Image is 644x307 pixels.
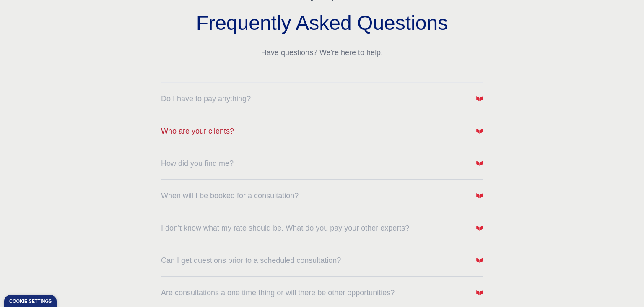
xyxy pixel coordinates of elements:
img: Arrow [476,95,483,102]
span: Are consultations a one time thing or will there be other opportunities? [161,287,395,299]
button: Do I have to pay anything?Arrow [161,93,483,105]
button: Are consultations a one time thing or will there be other opportunities?Arrow [161,287,483,299]
span: Do I have to pay anything? [161,93,251,105]
img: Arrow [476,225,483,231]
button: When will I be booked for a consultation?Arrow [161,190,483,202]
button: Who are your clients?Arrow [161,125,483,137]
h2: Frequently Asked Questions [196,3,448,47]
button: I don’t know what my rate should be. What do you pay your other experts?Arrow [161,222,483,234]
div: Widget chat [602,267,644,307]
div: Cookie settings [9,299,52,304]
img: Arrow [476,128,483,134]
button: How did you find me?Arrow [161,157,483,169]
p: Have questions? We're here to help. [261,47,383,58]
img: Arrow [476,257,483,264]
span: Who are your clients? [161,125,234,137]
img: Arrow [476,192,483,199]
img: Arrow [476,289,483,296]
span: How did you find me? [161,157,234,169]
span: I don’t know what my rate should be. What do you pay your other experts? [161,222,409,234]
span: Can I get questions prior to a scheduled consultation? [161,255,341,266]
iframe: Chat Widget [602,267,644,307]
button: Can I get questions prior to a scheduled consultation?Arrow [161,255,483,266]
span: When will I be booked for a consultation? [161,190,299,202]
img: Arrow [476,160,483,167]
